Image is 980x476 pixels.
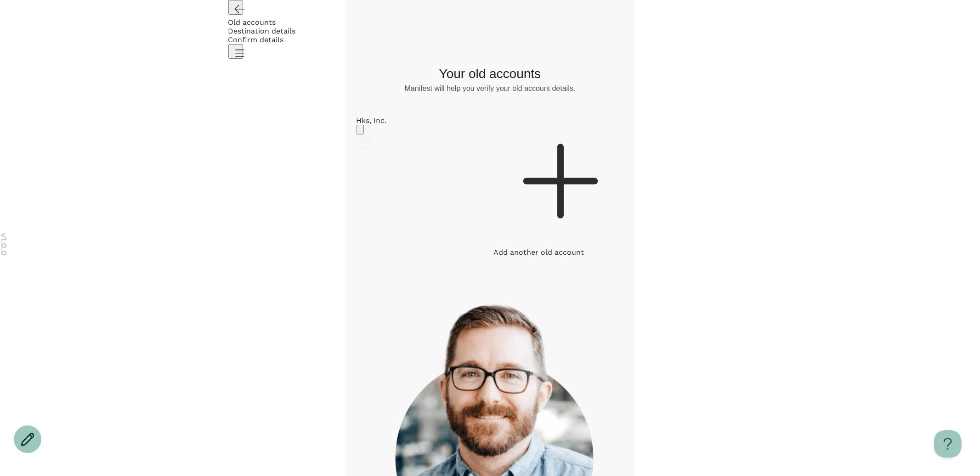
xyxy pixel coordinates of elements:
button: Open menu [228,44,243,59]
iframe: Toggle Customer Support [934,430,962,458]
div: Hks, Inc. [357,116,487,125]
h1: Your old accounts [357,65,624,83]
button: Account options [357,125,364,134]
div: Add another old account [494,248,624,257]
span: Old accounts [228,18,276,27]
span: Confirm details [228,35,284,44]
p: Manifest will help you verify your old account details. [357,83,624,94]
span: Destination details [228,27,296,35]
